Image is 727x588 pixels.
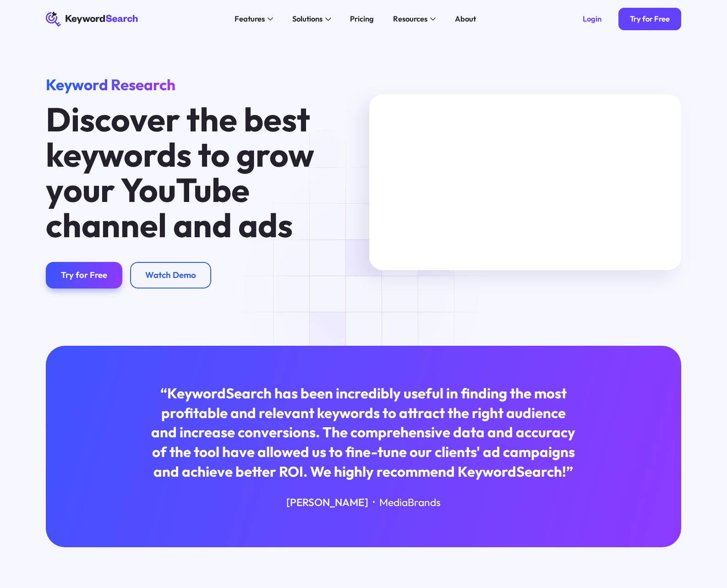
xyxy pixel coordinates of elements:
div: [PERSON_NAME] [286,495,368,509]
div: MediaBrands [379,495,441,509]
div: Try for Free [61,270,107,280]
h1: Discover the best keywords to grow your YouTube channel and ads [46,102,320,243]
div: Features [235,13,265,25]
div: About [455,13,476,25]
div: Login [583,14,601,24]
div: Pricing [350,13,374,25]
span: Keyword Research [46,75,175,94]
div: Solutions [292,13,323,25]
a: About [449,11,481,27]
a: Try for Free [46,262,122,289]
div: Resources [393,13,427,25]
a: Try for Free [618,8,681,31]
a: Login [571,8,613,31]
iframe: MKTG_Keyword Search Manuel Search Tutorial_040623 [369,94,681,270]
div: “KeywordSearch has been incredibly useful in finding the most profitable and relevant keywords to... [150,384,576,482]
a: Pricing [344,11,380,27]
div: Watch Demo [145,270,196,280]
div: Try for Free [630,14,670,24]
